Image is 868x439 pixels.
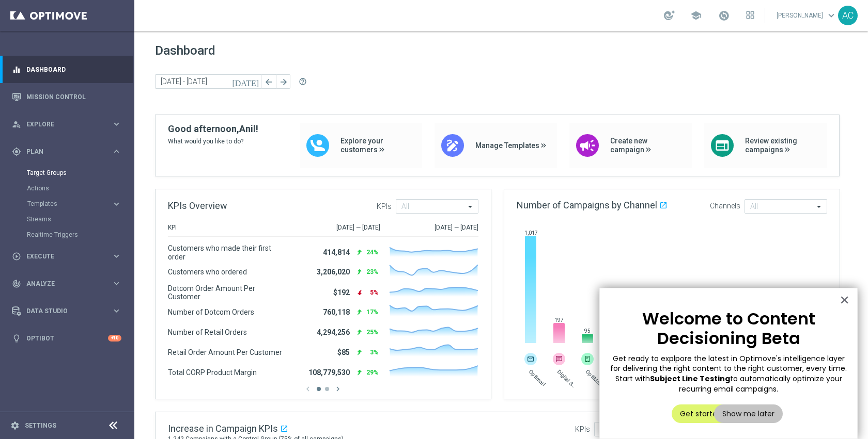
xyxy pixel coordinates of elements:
[26,324,108,352] a: Optibot
[12,147,21,156] i: gps_fixed
[838,6,858,25] div: AC
[679,373,844,394] span: to automatically optimize your recurring email campaigns.
[27,169,107,177] a: Target Groups
[12,120,112,129] div: Explore
[650,373,730,384] strong: Subject Line Testing
[27,215,107,223] a: Streams
[12,324,121,352] div: Optibot
[27,184,107,192] a: Actions
[826,10,837,21] span: keyboard_arrow_down
[12,279,112,288] div: Analyze
[12,334,21,343] i: lightbulb
[112,119,121,129] i: keyboard_arrow_right
[10,421,20,430] i: settings
[25,422,56,429] a: Settings
[12,252,112,261] div: Execute
[112,199,121,209] i: keyboard_arrow_right
[112,306,121,316] i: keyboard_arrow_right
[12,56,121,83] div: Dashboard
[12,120,21,129] i: person_search
[27,196,133,212] div: Templates
[27,165,133,181] div: Target Groups
[112,147,121,156] i: keyboard_arrow_right
[610,353,849,384] span: Get ready to explpore the latest in Optimove's intelligence layer for delivering the right conten...
[610,309,847,349] p: Welcome to Content Decisioning Beta
[26,121,112,127] span: Explore
[12,279,21,288] i: track_changes
[26,56,121,83] a: Dashboard
[840,291,849,308] button: Close
[27,227,133,242] div: Realtime Triggers
[27,212,133,227] div: Streams
[12,252,21,261] i: play_circle_outline
[776,8,838,23] a: [PERSON_NAME]
[12,83,121,110] div: Mission Control
[12,147,112,156] div: Plan
[26,253,112,259] span: Execute
[690,10,702,21] span: school
[26,281,112,287] span: Analyze
[27,231,107,239] a: Realtime Triggers
[108,335,121,342] div: +10
[26,149,112,155] span: Plan
[12,65,21,74] i: equalizer
[12,306,112,316] div: Data Studio
[27,201,101,207] span: Templates
[112,251,121,261] i: keyboard_arrow_right
[672,404,730,423] button: Get started
[27,181,133,196] div: Actions
[26,83,121,110] a: Mission Control
[27,201,112,207] div: Templates
[112,279,121,288] i: keyboard_arrow_right
[26,308,112,314] span: Data Studio
[714,404,783,423] button: Show me later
